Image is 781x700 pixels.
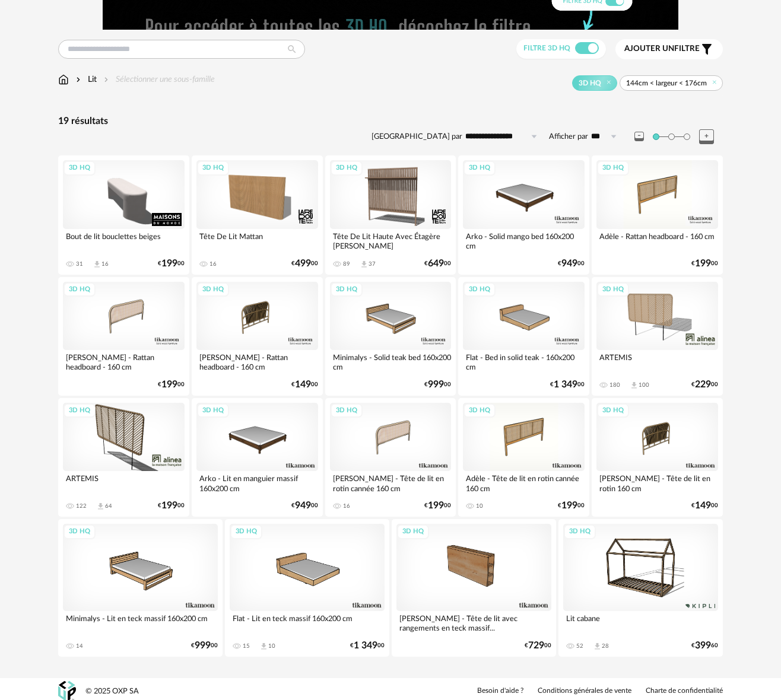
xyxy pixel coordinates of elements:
div: € 00 [291,381,318,389]
a: 3D HQ [PERSON_NAME] - Tête de lit en rotin 160 cm €14900 [592,398,723,517]
span: 199 [161,502,177,510]
div: Lit [74,74,97,85]
div: 3D HQ [597,403,629,418]
a: 3D HQ ARTEMIS 180 Download icon 100 €22900 [592,277,723,396]
div: € 00 [691,260,718,268]
div: € 00 [424,502,451,510]
span: Download icon [96,502,105,511]
div: Minimalys - Lit en teck massif 160x200 cm [63,611,218,635]
div: € 00 [191,642,218,650]
a: 3D HQ Arko - Lit en manguier massif 160x200 cm €94900 [192,398,323,517]
span: 229 [695,381,711,389]
div: 89 [343,260,350,268]
div: 28 [602,642,609,650]
span: 729 [528,642,544,650]
div: Minimalys - Solid teak bed 160x200 cm [330,350,452,374]
a: 3D HQ Tête De Lit Haute Avec Étagère [PERSON_NAME] 89 Download icon 37 €64900 [325,155,456,274]
div: 52 [576,642,583,650]
img: svg+xml;base64,PHN2ZyB3aWR0aD0iMTYiIGhlaWdodD0iMTYiIHZpZXdCb3g9IjAgMCAxNiAxNiIgZmlsbD0ibm9uZSIgeG... [74,74,83,85]
div: 3D HQ [331,282,363,297]
div: € 00 [291,502,318,510]
a: Charte de confidentialité [646,686,723,696]
div: 3D HQ [64,524,96,539]
span: 199 [161,260,177,268]
span: 399 [695,642,711,650]
span: Download icon [630,381,639,390]
div: © 2025 OXP SA [85,686,139,696]
div: € 00 [158,502,185,510]
div: Arko - Lit en manguier massif 160x200 cm [196,471,318,495]
div: [PERSON_NAME] - Tête de lit en rotin 160 cm [596,471,718,495]
span: 149 [295,381,311,389]
div: € 00 [691,502,718,510]
div: 3D HQ [230,524,262,539]
img: svg+xml;base64,PHN2ZyB3aWR0aD0iMTYiIGhlaWdodD0iMTciIHZpZXdCb3g9IjAgMCAxNiAxNyIgZmlsbD0ibm9uZSIgeG... [58,74,69,85]
a: 3D HQ [PERSON_NAME] - Tête de lit en rotin cannée 160 cm 16 €19900 [325,398,456,517]
div: € 00 [525,642,551,650]
span: 1 349 [554,381,577,389]
div: 15 [243,642,250,650]
span: Download icon [259,642,268,651]
a: 3D HQ [PERSON_NAME] - Rattan headboard - 160 cm €14900 [192,277,323,396]
div: 3D HQ [197,161,229,176]
span: Download icon [360,260,369,269]
div: 3D HQ [197,282,229,297]
div: [PERSON_NAME] - Tête de lit en rotin cannée 160 cm [330,471,452,495]
div: 16 [343,502,350,510]
div: € 60 [691,642,718,650]
div: 3D HQ [64,282,96,297]
label: [GEOGRAPHIC_DATA] par [372,132,462,142]
div: 100 [639,381,649,389]
div: 37 [369,260,376,268]
div: € 00 [424,260,451,268]
div: € 00 [691,381,718,389]
div: 3D HQ [64,403,96,418]
div: ARTEMIS [63,471,185,495]
span: Filtre 3D HQ [523,44,570,52]
div: Adèle - Tête de lit en rotin cannée 160 cm [463,471,585,495]
span: 499 [295,260,311,268]
div: € 00 [350,642,385,650]
button: Ajouter unfiltre Filter icon [615,39,723,59]
div: 3D HQ [64,161,96,176]
div: 19 résultats [58,115,723,128]
div: 3D HQ [463,403,496,418]
div: [PERSON_NAME] - Tête de lit avec rangements en teck massif... [396,611,551,635]
div: Arko - Solid mango bed 160x200 cm [463,229,585,253]
div: 14 [76,642,83,650]
div: € 00 [558,260,585,268]
span: 199 [695,260,711,268]
a: Conditions générales de vente [538,686,631,696]
span: 949 [561,260,577,268]
a: 3D HQ Lit cabane 52 Download icon 28 €39960 [558,519,723,657]
a: 3D HQ Flat - Bed in solid teak - 160x200 cm €1 34900 [458,277,589,396]
div: 16 [209,260,217,268]
div: 3D HQ [564,524,596,539]
div: ARTEMIS [596,350,718,374]
span: 149 [695,502,711,510]
a: 3D HQ Tête De Lit Mattan 16 €49900 [192,155,323,274]
div: 3D HQ [331,403,363,418]
span: 199 [561,502,577,510]
a: 3D HQ Adèle - Tête de lit en rotin cannée 160 cm 10 €19900 [458,398,589,517]
div: 3D HQ [397,524,429,539]
a: 3D HQ Bout de lit bouclettes beiges 31 Download icon 16 €19900 [58,155,189,274]
div: 3D HQ [463,161,496,176]
div: € 00 [291,260,318,268]
a: 3D HQ [PERSON_NAME] - Tête de lit avec rangements en teck massif... €72900 [392,519,556,657]
div: 16 [101,260,109,268]
div: 3D HQ [331,161,363,176]
div: 64 [105,502,112,510]
span: 199 [428,502,444,510]
div: 3D HQ [197,403,229,418]
div: Lit cabane [563,611,718,635]
a: 3D HQ [PERSON_NAME] - Rattan headboard - 160 cm €19900 [58,277,189,396]
span: 1 349 [354,642,377,650]
span: 144cm < largeur < 176cm [626,78,707,88]
span: 649 [428,260,444,268]
div: € 00 [550,381,585,389]
label: Afficher par [549,132,588,142]
div: € 00 [558,502,585,510]
div: [PERSON_NAME] - Rattan headboard - 160 cm [196,350,318,374]
span: Ajouter un [624,44,674,53]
